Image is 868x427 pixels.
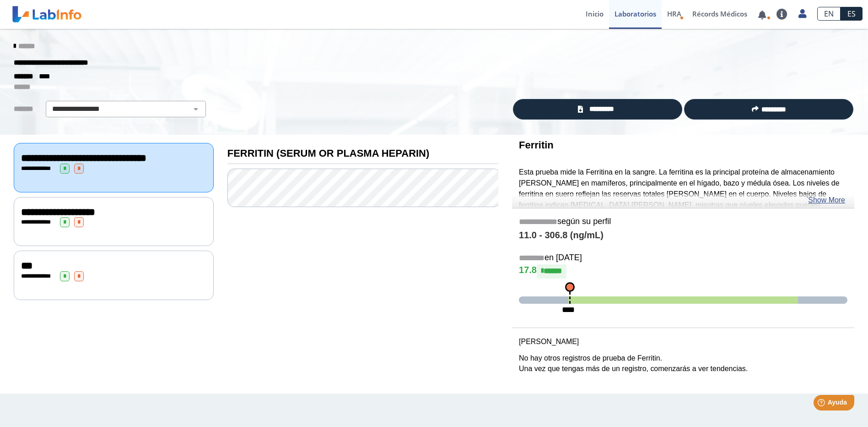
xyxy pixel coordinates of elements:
a: Show More [808,195,845,206]
h4: 11.0 - 306.8 (ng/mL) [519,230,847,241]
h5: según su perfil [519,217,847,227]
b: FERRITIN (SERUM OR PLASMA HEPARIN) [227,148,430,159]
span: HRA [667,9,681,18]
p: [PERSON_NAME] [519,336,847,347]
a: EN [817,7,841,21]
h5: en [DATE] [519,253,847,263]
h4: 17.8 [519,264,847,278]
b: Ferritin [519,139,554,151]
a: ES [841,7,863,21]
iframe: Help widget launcher [787,391,858,417]
p: No hay otros registros de prueba de Ferritin. Una vez que tengas más de un registro, comenzarás a... [519,353,847,375]
p: Esta prueba mide la Ferritina en la sangre. La ferritina es la principal proteína de almacenamien... [519,167,847,233]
